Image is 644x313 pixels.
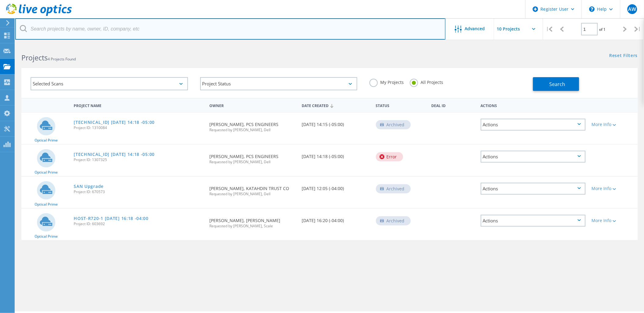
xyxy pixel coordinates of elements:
div: [DATE] 12:05 (-04:00) [299,177,373,197]
div: [PERSON_NAME], KATAHDIN TRUST CO [206,177,299,202]
div: [PERSON_NAME], PCS ENGINEERS [206,113,299,138]
span: Project ID: 670573 [74,190,203,194]
input: Search projects by name, owner, ID, company, etc [15,18,446,40]
span: AW [628,7,636,12]
div: [DATE] 14:15 (-05:00) [299,113,373,133]
div: Project Name [71,99,206,111]
b: Projects [21,53,48,63]
div: | [543,18,556,40]
span: Advanced [465,27,485,31]
span: Search [550,81,565,88]
span: Optical Prime [35,139,58,142]
div: Actions [481,119,586,131]
div: Archived [376,216,411,225]
a: Live Optics Dashboard [6,13,72,17]
div: Actions [478,99,589,111]
a: SAN Upgrade [74,184,104,189]
div: Actions [481,215,586,227]
span: Optical Prime [35,235,58,238]
div: More Info [592,218,635,223]
span: of 1 [599,27,606,32]
div: Date Created [299,99,373,111]
span: Project ID: 603692 [74,222,203,226]
label: My Projects [370,79,404,85]
a: Reset Filters [609,53,638,59]
div: Actions [481,151,586,163]
div: Status [373,99,429,111]
div: [DATE] 14:18 (-05:00) [299,145,373,165]
div: [PERSON_NAME], [PERSON_NAME] [206,209,299,234]
div: [DATE] 16:20 (-04:00) [299,209,373,229]
span: Requested by [PERSON_NAME], Dell [209,192,296,196]
div: Project Status [200,77,358,90]
span: Project ID: 1307325 [74,158,203,162]
span: Requested by [PERSON_NAME], Dell [209,128,296,132]
span: Optical Prime [35,203,58,206]
div: Archived [376,184,411,193]
a: [TECHNICAL_ID] [DATE] 14:18 -05:00 [74,152,155,156]
span: Project ID: 1310084 [74,126,203,130]
div: Actions [481,183,586,195]
span: Requested by [PERSON_NAME], Dell [209,160,296,164]
div: Owner [206,99,299,111]
span: Requested by [PERSON_NAME], Scale [209,224,296,228]
span: 4 Projects Found [48,56,76,62]
div: | [631,18,644,40]
a: HOST-R720-1 [DATE] 16:18 -04:00 [74,216,149,221]
div: Archived [376,120,411,129]
a: [TECHNICAL_ID] [DATE] 14:18 -05:00 [74,120,155,124]
div: [PERSON_NAME], PCS ENGINEERS [206,145,299,170]
div: Error [376,152,403,161]
div: Deal Id [428,99,477,111]
div: Selected Scans [31,77,188,90]
label: All Projects [410,79,443,85]
button: Search [533,77,579,91]
svg: \n [589,6,595,12]
div: More Info [592,186,635,191]
span: Optical Prime [35,171,58,174]
div: More Info [592,122,635,127]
